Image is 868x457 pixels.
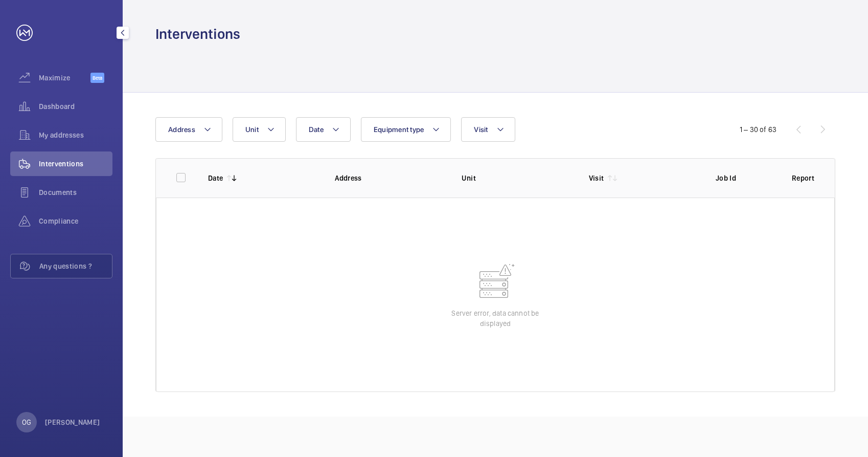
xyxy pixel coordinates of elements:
[309,125,324,134] span: Date
[462,173,572,183] p: Unit
[740,124,776,135] div: 1 – 30 of 63
[296,117,351,142] button: Date
[155,25,240,43] h1: Interventions
[361,117,451,142] button: Equipment type
[474,125,488,134] span: Visit
[589,173,604,183] p: Visit
[233,117,286,142] button: Unit
[39,159,112,169] span: Interventions
[39,130,112,140] span: My addresses
[335,173,445,183] p: Address
[716,173,775,183] p: Job Id
[374,125,424,134] span: Equipment type
[155,117,222,142] button: Address
[444,308,546,329] p: Server error, data cannot be displayed
[22,417,31,427] p: OG
[39,187,112,198] span: Documents
[168,125,195,134] span: Address
[461,117,515,142] button: Visit
[39,261,112,271] span: Any questions ?
[39,73,90,83] span: Maximize
[39,101,112,112] span: Dashboard
[792,173,814,183] p: Report
[45,417,100,427] p: [PERSON_NAME]
[245,125,259,134] span: Unit
[39,216,112,226] span: Compliance
[208,173,223,183] p: Date
[90,73,104,83] span: Beta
